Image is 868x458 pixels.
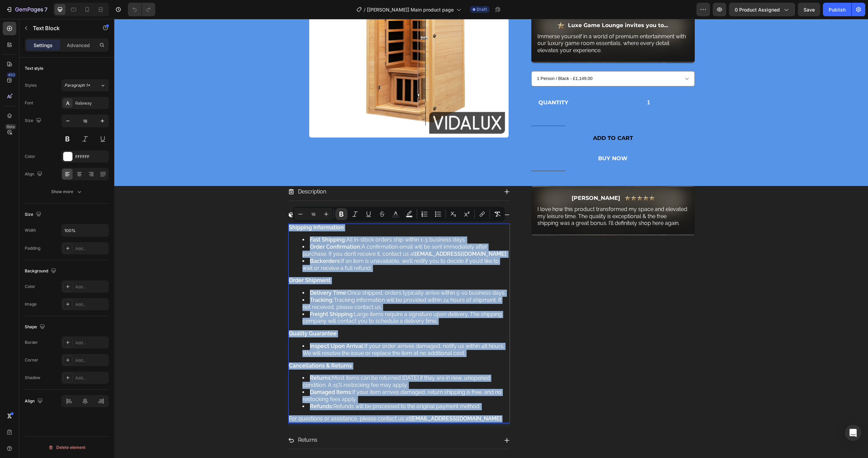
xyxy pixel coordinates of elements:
strong: [EMAIL_ADDRESS][DOMAIN_NAME] [296,396,387,403]
li: If your item arrives damaged, return shipping is free, and no restocking fees apply. [188,370,395,384]
div: Add... [75,340,107,346]
div: Show more [51,188,83,195]
div: Publish [829,6,846,13]
span: 0 product assigned [735,6,780,13]
div: Image [25,301,37,307]
p: Returns [184,416,203,426]
div: 450 [6,72,16,78]
li: All in-stock orders ship within 1-3 business days. [188,217,395,225]
div: Font [25,100,33,106]
button: Show more [25,186,109,198]
strong: Returns: [196,356,218,362]
div: Size [25,210,43,219]
p: Advanced [67,42,90,49]
div: Border [25,339,38,346]
div: Shape [25,322,46,332]
li: A confirmation email will be sent immediately after purchase. If you don’t receive it, contact us... [188,225,395,239]
div: Padding [25,245,40,251]
button: 0 product assigned [729,3,795,16]
div: Editor contextual toolbar [293,207,505,222]
span: [[PERSON_NAME]] Main product page [367,6,454,13]
div: Delete element [48,443,85,452]
div: Corner [25,357,38,363]
div: Add... [75,357,107,363]
div: Text style [25,65,43,71]
button: ADD TO CART [417,111,580,127]
button: Paragraph 1* [61,79,109,91]
p: Settings [34,42,53,49]
li: Refunds will be processed to the original payment method. [188,384,395,391]
li: Once shipped, orders typically arrive within 5-10 business days. [188,271,395,278]
div: Open Intercom Messenger [845,425,861,441]
div: Color [25,153,35,160]
button: Save [798,3,820,16]
div: Add... [75,375,107,381]
span: Draft [477,6,487,13]
iframe: Design area [114,19,868,458]
strong: Freight Shipping: [196,292,240,298]
div: Quantity [423,80,497,88]
div: Raleway [75,100,107,106]
button: Publish [823,3,851,16]
input: Auto [62,224,108,236]
div: Add... [75,284,107,290]
div: Undo/Redo [128,3,155,16]
span: / [364,6,366,13]
div: Color [25,284,35,290]
p: Luxe Game Lounge invites you to... [454,3,554,10]
strong: Quality Guarantee [175,311,222,318]
div: FFFFFF [75,154,107,160]
button: 7 [3,3,51,16]
div: Align [25,397,44,406]
span: Save [804,7,815,13]
p: Immerse yourself in a world of premium entertainment with our luxury game room essentials, where ... [423,14,574,35]
strong: Inspect Upon Arrival: [196,324,250,330]
p: Shipping information [184,191,235,201]
strong: Shipping Information [175,205,230,212]
p: Text Block [33,24,91,32]
li: Most items can be returned [DATE] if they are in new, unopened condition. A 15% restocking fee ma... [188,356,395,370]
div: Styles [25,82,37,88]
p: For questions or assistance, please contact us at . [175,396,395,403]
button: BUY NOW [417,131,580,148]
strong: [EMAIL_ADDRESS][DOMAIN_NAME] [301,232,392,238]
div: Add... [75,246,107,252]
div: Width [25,227,36,233]
div: Rich Text Editor. Editing area: main [174,205,396,404]
strong: Refunds: [196,384,219,391]
div: Add... [75,301,107,308]
strong: Delivery Time: [196,271,233,277]
strong: Fast Shipping: [196,217,232,224]
li: Tracking information will be provided within 24 hours of shipment. If not received, please contac... [188,278,395,292]
div: Size [25,116,43,125]
strong: Tracking: [196,278,219,284]
strong: Order Confirmation: [196,225,247,231]
button: Delete element [25,442,109,453]
p: [PERSON_NAME] [457,176,506,183]
div: Background [25,267,58,276]
li: If your order arrives damaged, notify us within 48 hours. We will resolve the issue or replace th... [188,324,395,338]
div: ADD TO CART [479,116,519,123]
p: 7 [44,5,47,14]
strong: Order Shipment [175,258,216,265]
div: Beta [5,124,16,129]
p: Description [184,168,212,178]
div: Align [25,170,44,179]
input: quantity [500,76,574,92]
strong: Cancellations & Returns [175,343,238,350]
div: Shadow [25,375,40,381]
span: Paragraph 1* [64,82,90,88]
strong: Damaged Items: [196,370,238,376]
div: BUY NOW [484,136,513,143]
strong: Backorders: [196,239,227,245]
li: Large items require a signature upon delivery. The shipping company will contact you to schedule ... [188,292,395,306]
p: I love how this product transformed my space and elevated my leisure time. The quality is excepti... [423,187,574,208]
li: If an item is unavailable, we’ll notify you to decide if you’d like to wait or receive a full ref... [188,239,395,253]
